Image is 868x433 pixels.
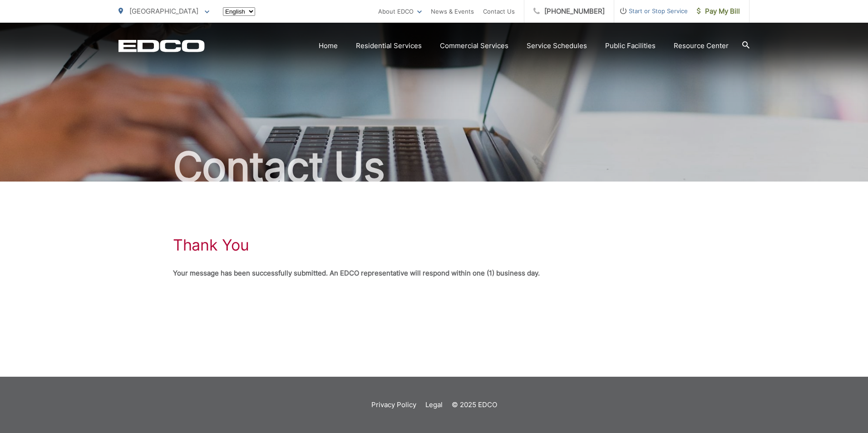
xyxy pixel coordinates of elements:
select: Select a language [223,7,255,16]
a: Commercial Services [440,40,508,51]
a: Legal [425,399,443,410]
strong: Your message has been successfully submitted. An EDCO representative will respond within one (1) ... [173,269,540,277]
a: Residential Services [356,40,422,51]
h2: Contact Us [118,144,750,190]
span: [GEOGRAPHIC_DATA] [129,7,198,15]
a: Home [319,40,338,51]
h1: Thank You [173,236,249,254]
a: Service Schedules [527,40,587,51]
a: Contact Us [483,6,515,17]
p: © 2025 EDCO [452,399,497,410]
a: News & Events [431,6,474,17]
a: Public Facilities [605,40,656,51]
a: Privacy Policy [371,399,416,410]
span: Pay My Bill [697,6,740,17]
a: About EDCO [378,6,422,17]
a: Resource Center [674,40,729,51]
a: EDCD logo. Return to the homepage. [118,39,205,52]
